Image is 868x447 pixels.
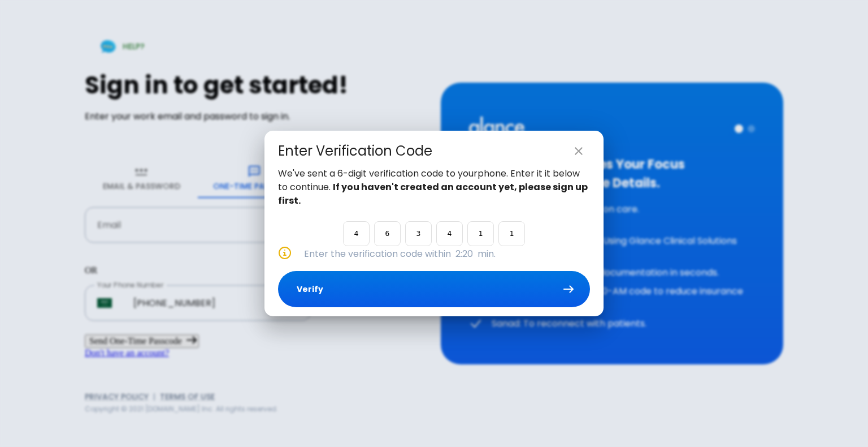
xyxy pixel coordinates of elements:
[436,221,463,246] input: Please enter OTP character 4
[467,221,494,246] input: Please enter OTP character 5
[405,221,432,246] input: Please enter OTP character 3
[567,140,590,162] button: close
[278,142,432,160] div: Enter Verification Code
[343,221,370,246] input: Please enter OTP character 1
[304,247,590,261] p: Enter the verification code within min.
[278,271,590,308] button: Verify
[498,221,525,246] input: Please enter OTP character 6
[278,180,588,207] strong: If you haven't created an account yet, please sign up first.
[278,167,590,208] p: We've sent a 6-digit verification code to your phone . Enter it it below to continue.
[374,221,401,246] input: Please enter OTP character 2
[455,247,473,260] span: 2:20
